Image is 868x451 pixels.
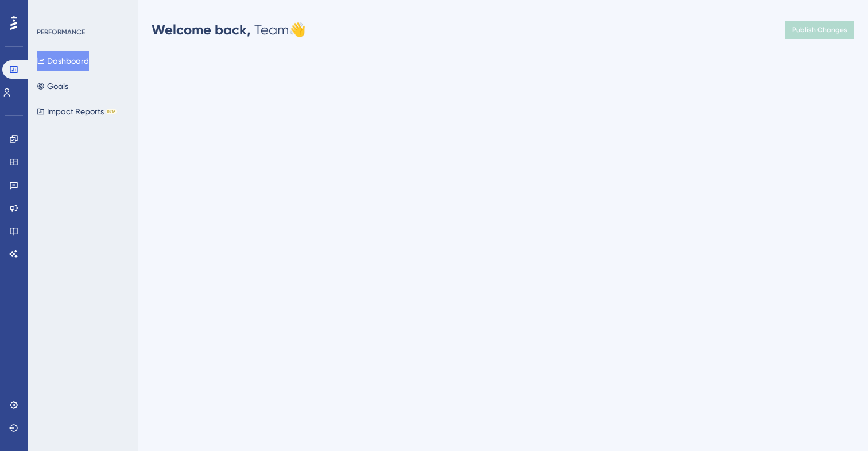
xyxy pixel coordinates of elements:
span: Publish Changes [792,25,847,34]
button: Publish Changes [785,21,854,39]
div: BETA [106,109,117,114]
div: PERFORMANCE [37,28,85,37]
button: Dashboard [37,51,89,71]
button: Impact ReportsBETA [37,101,117,122]
button: Goals [37,76,68,97]
span: Welcome back, [152,21,251,38]
div: Team 👋 [152,21,306,39]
